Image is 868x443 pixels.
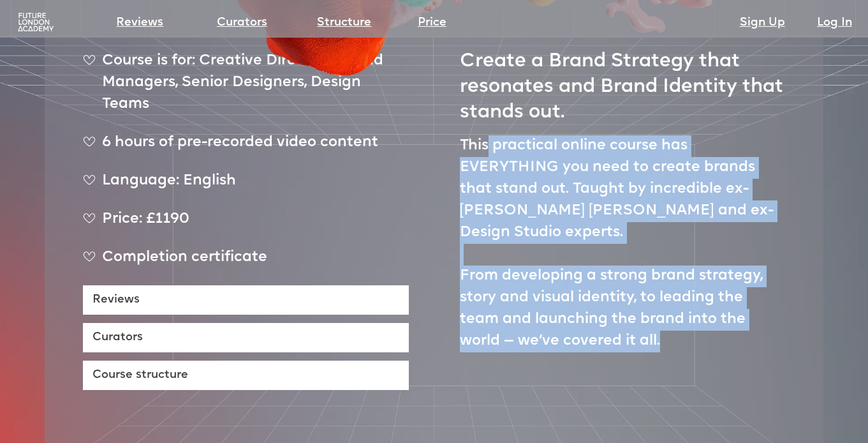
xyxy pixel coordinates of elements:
[83,132,409,164] div: 6 hours of pre-recorded video content
[418,14,446,32] a: Price
[83,323,409,352] a: Curators
[83,361,409,390] a: Course structure
[217,14,267,32] a: Curators
[817,14,852,32] a: Log In
[460,38,786,126] h2: Create a Brand Strategy that resonates and Brand Identity that stands out.
[83,285,409,315] a: Reviews
[83,50,409,126] div: Course is for: Creative Directors, Brand Managers, Senior Designers, Design Teams
[83,170,409,202] div: Language: English
[740,14,785,32] a: Sign Up
[83,247,409,279] div: Completion certificate
[317,14,371,32] a: Structure
[460,135,786,352] p: This practical online course has EVERYTHING you need to create brands that stand out. Taught by i...
[83,209,409,241] div: Price: £1190
[116,14,163,32] a: Reviews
